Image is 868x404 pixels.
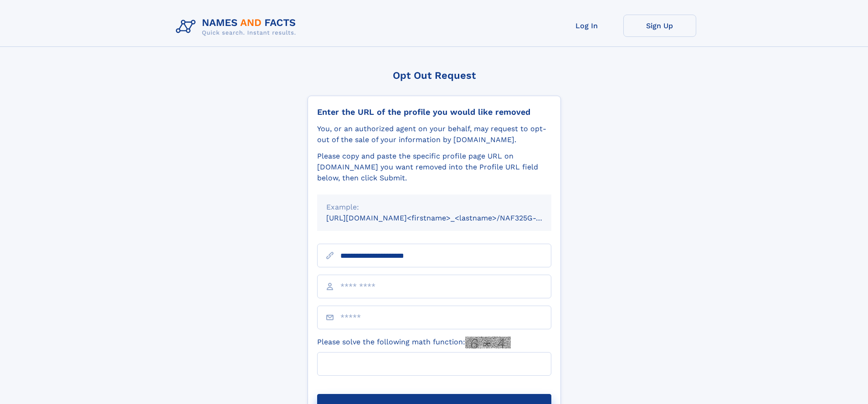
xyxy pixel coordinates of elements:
label: Please solve the following math function: [317,337,511,348]
div: You, or an authorized agent on your behalf, may request to opt-out of the sale of your informatio... [317,123,551,145]
div: Example: [326,202,542,213]
div: Opt Out Request [308,70,561,81]
a: Sign Up [623,15,696,37]
a: Log In [550,15,623,37]
div: Enter the URL of the profile you would like removed [317,107,551,117]
img: Logo Names and Facts [172,15,303,39]
small: [URL][DOMAIN_NAME]<firstname>_<lastname>/NAF325G-xxxxxxxx [326,214,569,222]
div: Please copy and paste the specific profile page URL on [DOMAIN_NAME] you want removed into the Pr... [317,151,551,184]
